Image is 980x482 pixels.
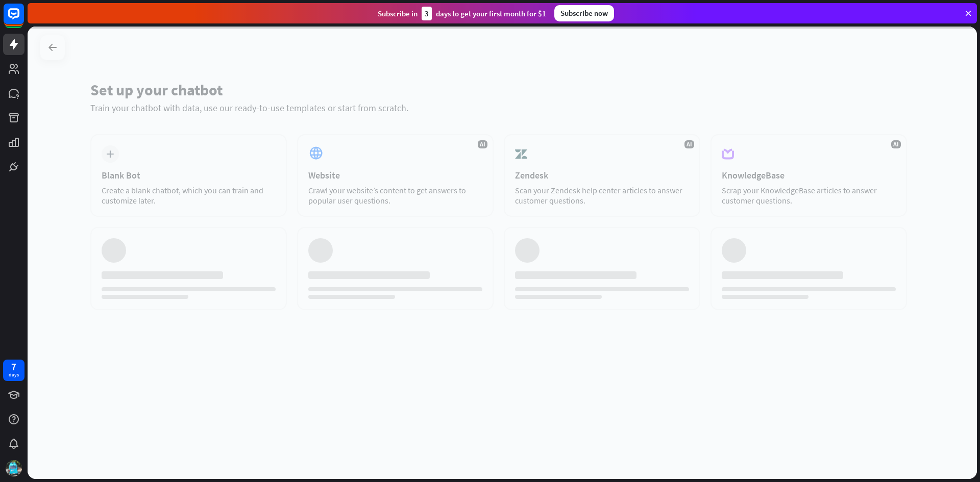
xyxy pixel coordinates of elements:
[9,371,19,378] div: days
[422,7,432,20] div: 3
[3,360,24,381] a: 7 days
[11,362,16,371] div: 7
[378,7,546,20] div: Subscribe in days to get your first month for $1
[554,5,614,21] div: Subscribe now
